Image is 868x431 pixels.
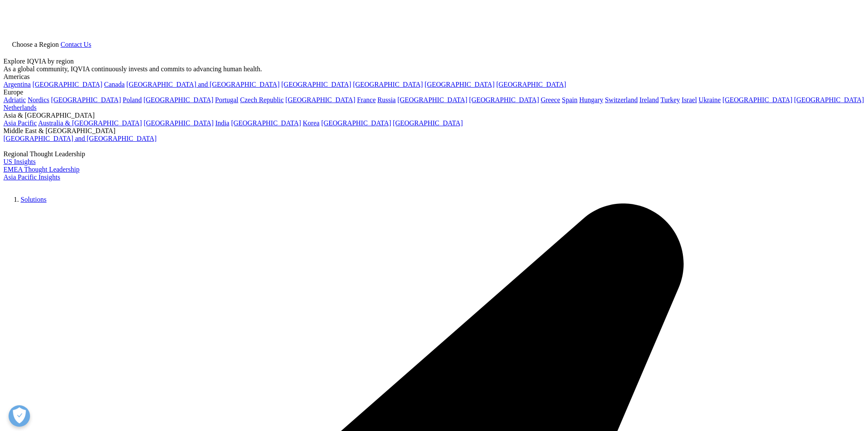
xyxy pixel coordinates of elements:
a: [GEOGRAPHIC_DATA] [393,119,463,127]
a: [GEOGRAPHIC_DATA] [425,81,495,88]
a: [GEOGRAPHIC_DATA] [33,81,102,88]
div: As a global community, IQVIA continuously invests and commits to advancing human health. [3,65,865,73]
a: India [215,119,229,127]
span: Choose a Region [12,41,59,48]
a: [GEOGRAPHIC_DATA] [285,96,355,103]
a: [GEOGRAPHIC_DATA] [51,96,121,103]
a: Greece [541,96,560,103]
a: Argentina [3,81,31,88]
button: Open Preferences [9,405,30,427]
a: Nordics [27,96,49,103]
a: Russia [378,96,396,103]
a: [GEOGRAPHIC_DATA] [281,81,351,88]
div: Americas [3,73,865,81]
div: Explore IQVIA by region [3,58,865,65]
a: Ireland [640,96,659,103]
a: [GEOGRAPHIC_DATA] [353,81,423,88]
a: [GEOGRAPHIC_DATA] [469,96,539,103]
div: Regional Thought Leadership [3,150,865,158]
a: Ukraine [699,96,721,103]
div: Middle East & [GEOGRAPHIC_DATA] [3,127,865,135]
a: [GEOGRAPHIC_DATA] and [GEOGRAPHIC_DATA] [3,135,156,142]
a: US Insights [3,158,36,165]
a: Netherlands [3,104,36,111]
a: Czech Republic [240,96,284,103]
a: Portugal [215,96,238,103]
a: France [357,96,376,103]
a: [GEOGRAPHIC_DATA] [144,119,213,127]
a: Adriatic [3,96,26,103]
a: [GEOGRAPHIC_DATA] [496,81,566,88]
a: EMEA Thought Leadership [3,166,79,173]
a: [GEOGRAPHIC_DATA] [794,96,864,103]
a: Australia & [GEOGRAPHIC_DATA] [38,119,142,127]
a: Asia Pacific Insights [3,173,60,181]
a: [GEOGRAPHIC_DATA] [144,96,213,103]
a: Korea [303,119,319,127]
a: Hungary [579,96,603,103]
a: [GEOGRAPHIC_DATA] [397,96,467,103]
a: [GEOGRAPHIC_DATA] and [GEOGRAPHIC_DATA] [126,81,279,88]
a: [GEOGRAPHIC_DATA] [722,96,792,103]
a: Solutions [21,196,46,203]
div: Asia & [GEOGRAPHIC_DATA] [3,112,865,119]
a: Asia Pacific [3,119,37,127]
div: Europe [3,88,865,96]
a: [GEOGRAPHIC_DATA] [321,119,391,127]
a: Turkey [661,96,680,103]
a: Contact Us [60,41,91,48]
a: [GEOGRAPHIC_DATA] [231,119,301,127]
a: Poland [123,96,141,103]
a: Israel [682,96,697,103]
a: Switzerland [605,96,637,103]
a: Canada [104,81,125,88]
a: Spain [562,96,577,103]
